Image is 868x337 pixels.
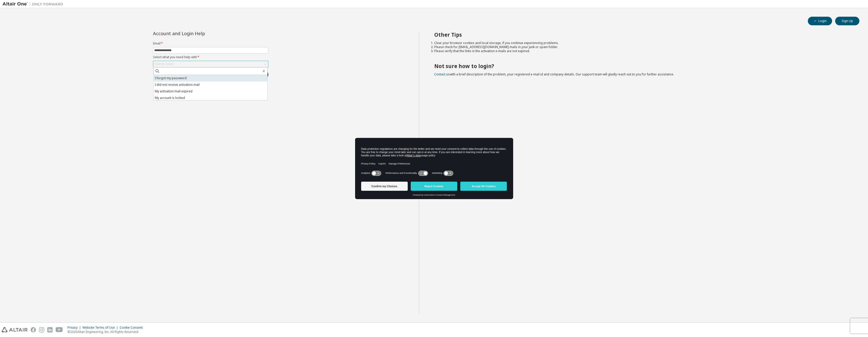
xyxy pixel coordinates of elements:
[153,55,268,59] label: Select what you need help with
[434,72,674,76] span: with a brief description of the problem, your registered e-mail id and company details. Our suppo...
[68,330,146,334] p: © 2025 Altair Engineering, Inc. All Rights Reserved.
[56,327,63,332] img: youtube.svg
[154,62,174,66] div: Click to select
[68,326,82,330] div: Privacy
[434,72,450,76] a: Contact us
[153,61,268,67] div: Click to select
[3,2,66,7] img: Altair One
[808,17,832,25] button: Login
[153,31,245,35] div: Account and Login Help
[31,327,36,332] img: facebook.svg
[434,45,851,49] li: Please check for [EMAIL_ADDRESS][DOMAIN_NAME] mails in your junk or spam folder.
[82,326,120,330] div: Website Terms of Use
[120,326,146,330] div: Cookie Consent
[434,31,851,38] h2: Other Tips
[434,41,851,45] li: Clear your browser cookies and local storage, if you continue experiencing problems.
[434,49,851,53] li: Please verify that the links in the activation e-mails are not expired.
[2,327,28,332] img: altair_logo.svg
[434,63,851,69] h2: Not sure how to login?
[835,17,859,25] button: Sign Up
[153,41,268,46] label: Email
[39,327,44,332] img: instagram.svg
[47,327,53,332] img: linkedin.svg
[154,75,267,81] li: I forgot my password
